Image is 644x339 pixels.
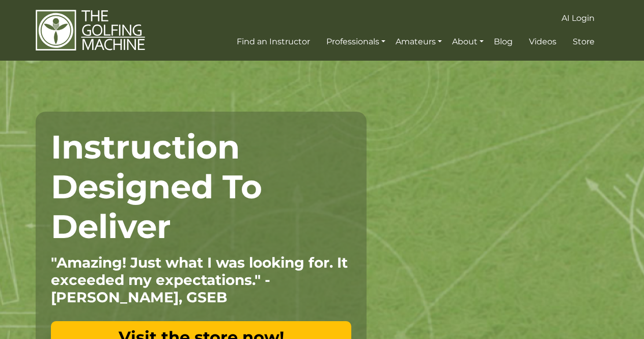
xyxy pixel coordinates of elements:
p: "Amazing! Just what I was looking for. It exceeded my expectations." - [PERSON_NAME], GSEB [51,254,351,306]
span: Find an Instructor [237,37,310,46]
a: Find an Instructor [234,33,313,51]
a: Amateurs [393,33,444,51]
a: About [450,33,486,51]
span: Videos [529,37,556,46]
span: Store [573,37,595,46]
span: AI Login [562,13,595,23]
a: Blog [491,33,515,51]
img: The Golfing Machine [36,9,145,51]
h1: Instruction Designed To Deliver [51,127,351,246]
a: Store [570,33,597,51]
a: Videos [526,33,559,51]
a: Professionals [324,33,388,51]
a: AI Login [559,9,597,28]
span: Blog [494,37,513,46]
